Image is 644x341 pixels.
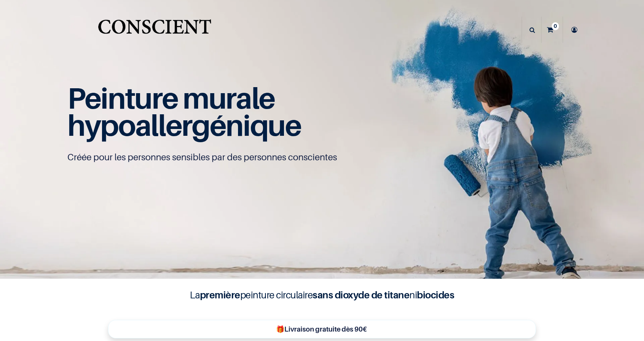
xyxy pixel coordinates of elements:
span: hypoallergénique [67,108,301,143]
h4: La peinture circulaire ni [171,288,473,302]
img: Conscient [96,15,213,45]
b: première [200,289,240,301]
b: sans dioxyde de titane [313,289,409,301]
b: biocides [417,289,454,301]
a: Logo of Conscient [96,15,213,45]
sup: 0 [552,22,559,30]
b: 🎁Livraison gratuite dès 90€ [276,325,367,333]
a: 0 [542,17,563,43]
p: Créée pour les personnes sensibles par des personnes conscientes [67,151,577,163]
span: Peinture murale [67,80,275,115]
